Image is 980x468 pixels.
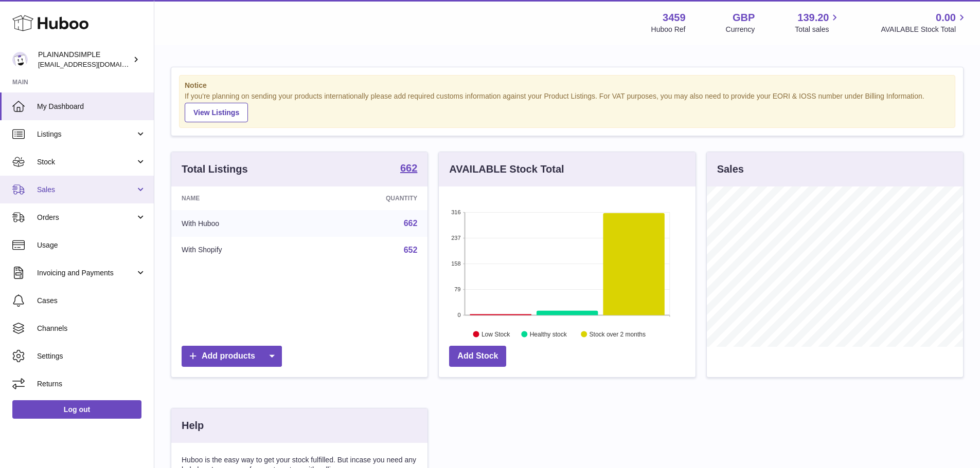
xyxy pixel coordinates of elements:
[185,103,248,122] a: View Listings
[37,129,135,139] span: Listings
[37,268,135,278] span: Invoicing and Payments
[171,237,310,264] td: With Shopify
[37,185,135,195] span: Sales
[37,351,146,361] span: Settings
[449,162,564,176] h3: AVAILABLE Stock Total
[936,11,956,25] span: 0.00
[37,102,146,111] span: My Dashboard
[400,163,417,173] strong: 662
[733,11,755,25] strong: GBP
[449,346,506,367] a: Add Stock
[37,324,146,333] span: Channels
[171,186,310,210] th: Name
[451,260,460,267] text: 158
[451,235,460,241] text: 237
[530,330,567,338] text: Healthy stock
[726,25,755,34] div: Currency
[881,11,968,34] a: 0.00 AVAILABLE Stock Total
[482,330,510,338] text: Low Stock
[455,286,461,292] text: 79
[12,400,141,419] a: Log out
[651,25,686,34] div: Huboo Ref
[38,60,151,68] span: [EMAIL_ADDRESS][DOMAIN_NAME]
[404,246,418,254] a: 652
[717,162,744,176] h3: Sales
[37,296,146,306] span: Cases
[37,240,146,250] span: Usage
[38,50,131,69] div: PLAINANDSIMPLE
[37,379,146,389] span: Returns
[182,419,204,433] h3: Help
[185,91,950,122] div: If you're planning on sending your products internationally please add required customs informati...
[590,330,646,338] text: Stock over 2 months
[37,213,135,222] span: Orders
[458,312,461,318] text: 0
[663,11,686,25] strong: 3459
[881,25,968,34] span: AVAILABLE Stock Total
[182,346,282,367] a: Add products
[795,11,841,34] a: 139.20 Total sales
[185,81,950,90] strong: Notice
[12,52,28,67] img: internalAdmin-3459@internal.huboo.com
[37,157,135,167] span: Stock
[400,163,417,175] a: 662
[171,210,310,237] td: With Huboo
[310,186,428,210] th: Quantity
[182,162,248,176] h3: Total Listings
[797,11,829,25] span: 139.20
[795,25,841,34] span: Total sales
[451,209,460,215] text: 316
[404,219,418,228] a: 662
